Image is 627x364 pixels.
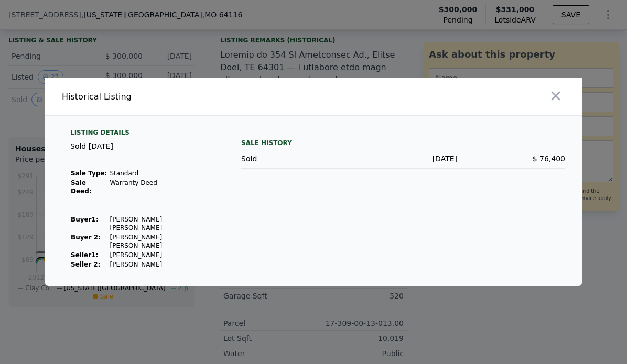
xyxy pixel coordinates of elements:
strong: Sale Deed: [71,179,92,195]
td: Warranty Deed [109,178,216,196]
strong: Sale Type: [71,170,107,177]
span: $ 76,400 [533,155,565,163]
strong: Buyer 1 : [71,216,99,223]
div: Sold [241,153,349,164]
strong: Seller 1 : [71,251,98,259]
td: [PERSON_NAME] [109,260,216,269]
td: [PERSON_NAME] [PERSON_NAME] [109,215,216,233]
div: [DATE] [349,153,457,164]
div: Listing Details [70,128,216,141]
td: [PERSON_NAME] [PERSON_NAME] [109,233,216,250]
strong: Buyer 2: [71,234,101,241]
td: [PERSON_NAME] [109,250,216,260]
div: Sale History [241,137,565,149]
div: Sold [DATE] [70,141,216,160]
strong: Seller 2: [71,261,100,268]
div: Historical Listing [62,91,309,103]
td: Standard [109,169,216,178]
